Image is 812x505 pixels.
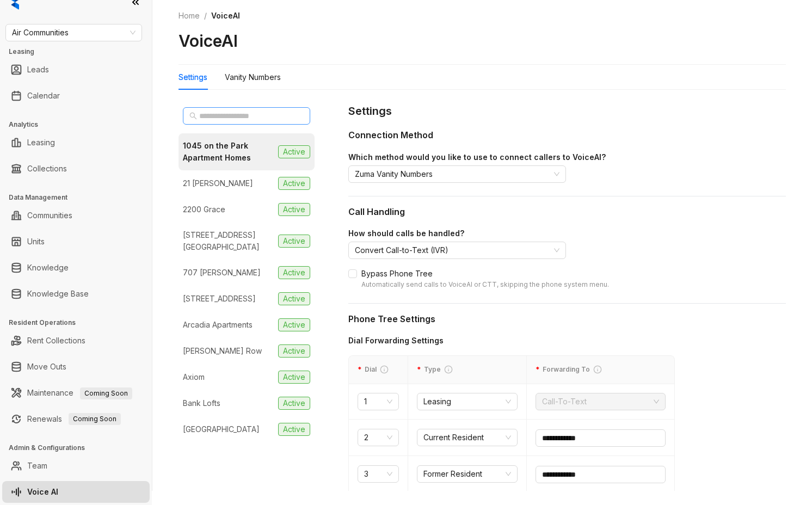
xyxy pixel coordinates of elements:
[364,393,392,410] span: 1
[278,397,310,410] span: Active
[2,205,150,226] li: Communities
[27,158,67,180] a: Collections
[278,235,310,248] span: Active
[27,356,66,378] a: Move Outs
[536,365,666,375] div: Forwarding To
[27,85,60,107] a: Calendar
[364,429,392,446] span: 2
[189,112,197,120] span: search
[348,227,786,239] div: How should calls be handled?
[423,393,511,410] span: Leasing
[27,330,85,352] a: Rent Collections
[278,344,310,358] span: Active
[183,140,274,164] div: 1045 on the Park Apartment Homes
[27,205,72,226] a: Communities
[2,481,150,503] li: Voice AI
[348,103,786,120] div: Settings
[225,71,281,83] div: Vanity Numbers
[27,455,47,477] a: Team
[179,71,207,83] div: Settings
[278,371,310,384] span: Active
[2,59,150,81] li: Leads
[183,293,256,305] div: [STREET_ADDRESS]
[183,345,262,357] div: [PERSON_NAME] Row
[2,132,150,153] li: Leasing
[417,365,518,375] div: Type
[278,145,310,158] span: Active
[9,443,152,453] h3: Admin & Configurations
[423,466,511,482] span: Former Resident
[278,292,310,305] span: Active
[2,257,150,279] li: Knowledge
[12,24,136,41] span: Air Communities
[2,283,150,305] li: Knowledge Base
[348,335,675,347] div: Dial Forwarding Settings
[183,397,220,409] div: Bank Lofts
[9,318,152,328] h3: Resident Operations
[348,205,786,219] div: Call Handling
[183,229,274,253] div: [STREET_ADDRESS][GEOGRAPHIC_DATA]
[2,330,150,352] li: Rent Collections
[80,387,132,399] span: Coming Soon
[278,203,310,216] span: Active
[348,128,786,142] div: Connection Method
[278,266,310,279] span: Active
[183,267,261,279] div: 707 [PERSON_NAME]
[2,408,150,430] li: Renewals
[176,10,202,22] a: Home
[542,393,659,410] span: Call-To-Text
[2,231,150,253] li: Units
[278,318,310,331] span: Active
[2,455,150,477] li: Team
[423,429,511,446] span: Current Resident
[204,10,207,22] li: /
[27,257,69,279] a: Knowledge
[9,193,152,202] h3: Data Management
[278,423,310,436] span: Active
[357,268,613,290] span: Bypass Phone Tree
[2,85,150,107] li: Calendar
[348,312,786,326] div: Phone Tree Settings
[27,481,58,503] a: Voice AI
[27,59,49,81] a: Leads
[355,166,559,182] span: Zuma Vanity Numbers
[27,283,89,305] a: Knowledge Base
[2,382,150,404] li: Maintenance
[69,413,121,425] span: Coming Soon
[9,120,152,130] h3: Analytics
[183,177,253,189] div: 21 [PERSON_NAME]
[364,466,392,482] span: 3
[278,177,310,190] span: Active
[27,231,45,253] a: Units
[2,356,150,378] li: Move Outs
[27,132,55,153] a: Leasing
[2,158,150,180] li: Collections
[183,204,225,215] div: 2200 Grace
[27,408,121,430] a: RenewalsComing Soon
[183,319,253,331] div: Arcadia Apartments
[179,30,238,51] h2: VoiceAI
[361,280,609,290] div: Automatically send calls to VoiceAI or CTT, skipping the phone system menu.
[183,423,260,435] div: [GEOGRAPHIC_DATA]
[358,365,399,375] div: Dial
[211,11,240,20] span: VoiceAI
[355,242,559,258] span: Convert Call-to-Text (IVR)
[183,371,205,383] div: Axiom
[9,47,152,57] h3: Leasing
[348,151,786,163] div: Which method would you like to use to connect callers to VoiceAI?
